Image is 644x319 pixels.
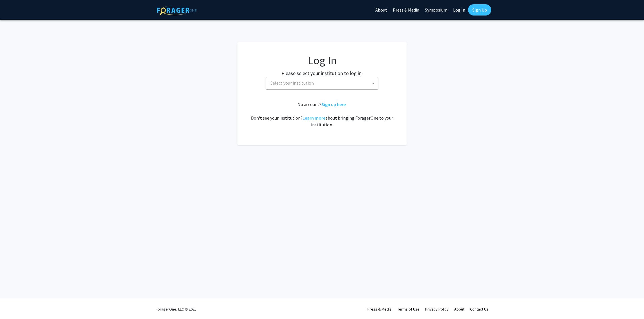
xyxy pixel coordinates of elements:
[249,101,395,128] div: No account? . Don't see your institution? about bringing ForagerOne to your institution.
[321,102,346,107] a: Sign up here
[268,77,378,89] span: Select your institution
[454,307,464,312] a: About
[249,54,395,67] h1: Log In
[468,4,491,16] a: Sign Up
[425,307,449,312] a: Privacy Policy
[303,115,325,121] a: Learn more about bringing ForagerOne to your institution
[281,69,363,77] label: Please select your institution to log in:
[397,307,420,312] a: Terms of Use
[156,299,197,319] div: ForagerOne, LLC © 2025
[367,307,392,312] a: Press & Media
[470,307,488,312] a: Contact Us
[270,80,314,86] span: Select your institution
[157,5,197,15] img: ForagerOne Logo
[266,77,378,90] span: Select your institution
